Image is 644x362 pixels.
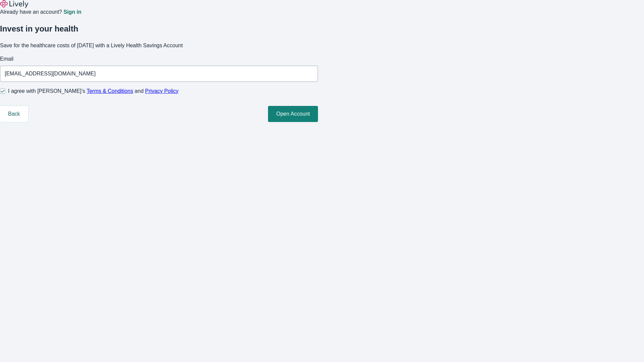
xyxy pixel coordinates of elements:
a: Privacy Policy [145,88,179,94]
a: Terms & Conditions [87,88,133,94]
a: Sign in [63,9,81,15]
button: Open Account [268,106,318,122]
span: I agree with [PERSON_NAME]’s and [8,87,178,95]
